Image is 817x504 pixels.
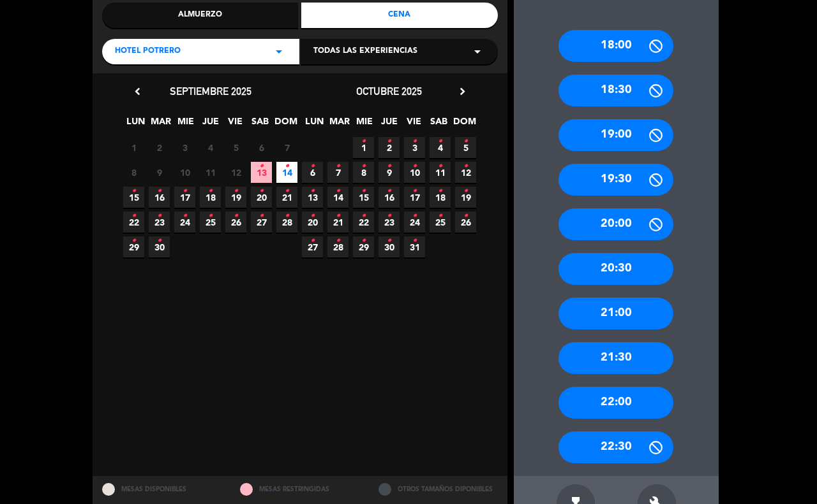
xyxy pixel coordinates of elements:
i: • [361,231,366,251]
span: 1 [353,137,374,158]
i: • [310,231,315,251]
span: MAR [150,114,171,135]
i: • [157,231,161,251]
i: • [412,231,417,251]
i: • [438,156,442,176]
span: LUN [304,114,325,135]
span: 20 [302,212,323,233]
span: 16 [379,187,400,208]
div: 20:30 [558,253,673,285]
span: 23 [379,212,400,233]
i: • [183,181,187,201]
i: • [387,231,391,251]
i: • [387,181,391,201]
i: • [131,231,136,251]
span: 13 [302,187,323,208]
span: JUE [379,114,400,135]
span: Todas las experiencias [313,45,417,58]
span: 4 [430,137,451,158]
span: 24 [174,212,195,233]
span: 6 [302,162,323,183]
span: 5 [225,137,246,158]
span: 14 [276,162,297,183]
div: 20:00 [558,208,673,240]
span: JUE [200,114,221,135]
div: 22:30 [558,431,673,463]
span: 12 [455,162,476,183]
span: 8 [353,162,374,183]
span: 22 [353,212,374,233]
i: • [412,206,417,226]
span: 14 [327,187,349,208]
span: 4 [200,137,221,158]
i: • [361,181,366,201]
span: 19 [455,187,476,208]
span: 26 [225,212,246,233]
i: • [310,156,315,176]
span: 18 [200,187,221,208]
span: 2 [379,137,400,158]
i: • [259,156,264,176]
i: • [336,231,340,251]
i: • [285,156,289,176]
i: • [412,181,417,201]
i: • [234,181,238,201]
span: 28 [327,236,349,257]
span: 13 [251,162,272,183]
div: MESAS RESTRINGIDAS [230,476,369,503]
i: • [361,206,366,226]
span: 17 [174,187,195,208]
div: 21:30 [558,342,673,374]
div: 18:00 [558,30,673,62]
span: 10 [174,162,195,183]
div: 19:30 [558,164,673,196]
span: septiembre 2025 [170,85,251,97]
span: 22 [123,212,144,233]
i: • [438,131,442,152]
i: • [438,206,442,226]
span: LUN [125,114,146,135]
div: 18:30 [558,75,673,106]
i: chevron_left [131,85,144,98]
i: • [285,181,289,201]
span: 6 [251,137,272,158]
span: 30 [149,236,170,257]
i: • [438,181,442,201]
div: MESAS DISPONIBLES [93,476,231,503]
span: 12 [225,162,246,183]
span: Hotel Potrero [115,45,181,58]
span: 27 [251,212,272,233]
i: • [131,206,136,226]
span: 17 [404,187,425,208]
i: • [157,206,161,226]
i: chevron_right [456,85,469,98]
div: Cena [301,3,498,28]
span: 18 [430,187,451,208]
i: • [183,206,187,226]
span: 28 [276,212,297,233]
i: • [259,206,264,226]
span: 21 [327,212,349,233]
i: • [361,156,366,176]
i: • [463,156,468,176]
span: 7 [276,137,297,158]
span: 11 [430,162,451,183]
span: 20 [251,187,272,208]
span: DOM [453,114,474,135]
i: • [361,131,366,152]
span: VIE [225,114,246,135]
span: VIE [403,114,424,135]
span: 3 [404,137,425,158]
span: 31 [404,236,425,257]
span: 25 [200,212,221,233]
i: • [463,206,468,226]
span: 29 [123,236,144,257]
span: MIE [354,114,375,135]
span: 19 [225,187,246,208]
i: • [234,206,238,226]
span: 5 [455,137,476,158]
span: 2 [149,137,170,158]
span: 15 [123,187,144,208]
span: DOM [274,114,296,135]
i: • [208,206,213,226]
